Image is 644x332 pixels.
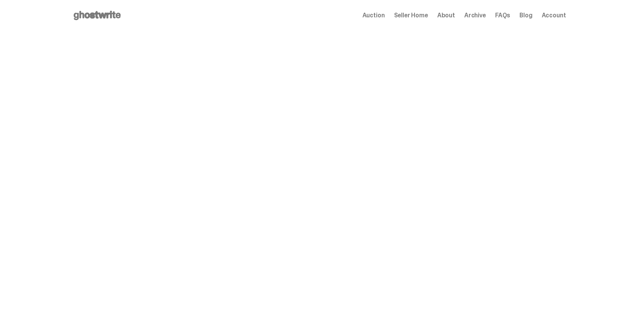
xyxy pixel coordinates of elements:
[519,12,532,19] a: Blog
[362,12,385,19] a: Auction
[437,12,455,19] a: About
[495,12,510,19] a: FAQs
[394,12,428,19] a: Seller Home
[464,12,486,19] a: Archive
[542,12,566,19] a: Account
